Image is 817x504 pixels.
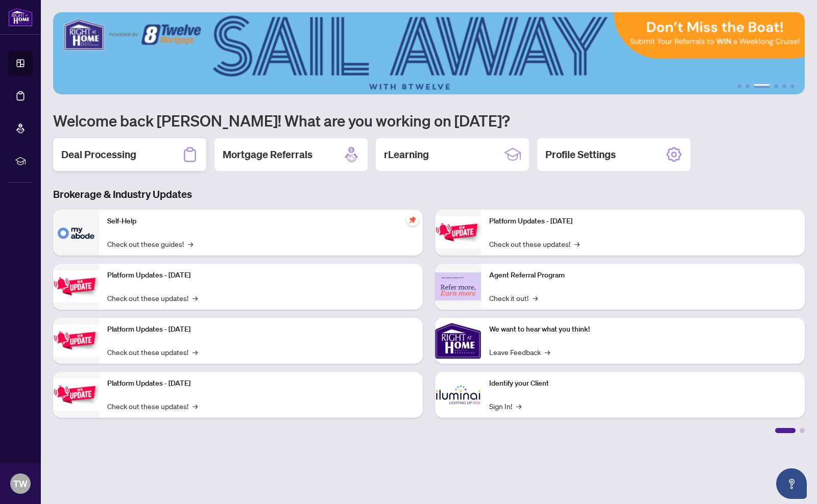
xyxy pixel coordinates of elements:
[107,270,415,281] p: Platform Updates - [DATE]
[193,400,198,412] span: →
[533,292,538,304] span: →
[53,111,805,130] h1: Welcome back [PERSON_NAME]! What are you working on [DATE]?
[746,84,750,88] button: 2
[53,12,805,94] img: Slide 2
[435,372,481,418] img: Identify your Client
[53,379,99,411] img: Platform Updates - July 8, 2025
[107,324,415,335] p: Platform Updates - [DATE]
[489,400,521,412] a: Sign In!→
[435,318,481,364] img: We want to hear what you think!
[53,187,805,201] h3: Brokerage & Industry Updates
[107,400,198,412] a: Check out these updates!→
[53,270,99,303] img: Platform Updates - September 16, 2025
[776,468,807,499] button: Open asap
[489,378,797,389] p: Identify your Client
[53,210,99,256] img: Self-Help
[107,238,193,249] a: Check out these guides!→
[384,147,429,162] h2: rLearning
[61,147,136,162] h2: Deal Processing
[489,270,797,281] p: Agent Referral Program
[489,324,797,335] p: We want to hear what you think!
[489,216,797,227] p: Platform Updates - [DATE]
[782,84,786,88] button: 5
[737,84,741,88] button: 1
[435,272,481,300] img: Agent Referral Program
[107,346,198,358] a: Check out these updates!→
[193,346,198,358] span: →
[107,378,415,389] p: Platform Updates - [DATE]
[8,8,33,27] img: logo
[188,238,193,249] span: →
[774,84,778,88] button: 4
[545,346,550,358] span: →
[489,238,580,249] a: Check out these updates!→
[107,216,415,227] p: Self-Help
[53,324,99,357] img: Platform Updates - July 21, 2025
[107,292,198,304] a: Check out these updates!→
[516,400,521,412] span: →
[489,346,550,358] a: Leave Feedback→
[489,292,538,304] a: Check it out!→
[435,216,481,248] img: Platform Updates - June 23, 2025
[193,292,198,304] span: →
[574,238,580,249] span: →
[790,84,795,88] button: 6
[13,476,28,491] span: TW
[545,147,616,162] h2: Profile Settings
[406,214,419,226] span: pushpin
[754,84,770,88] button: 3
[223,147,313,162] h2: Mortgage Referrals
